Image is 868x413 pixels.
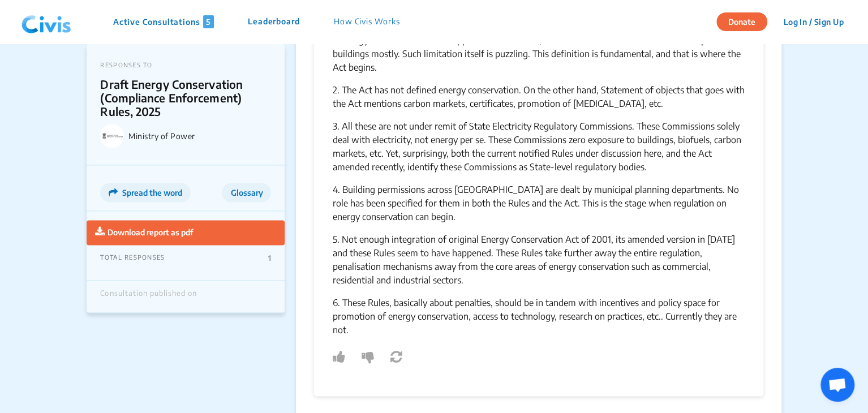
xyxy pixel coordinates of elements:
[100,289,197,304] div: Consultation published on
[100,124,124,148] img: Ministry of Power logo
[203,15,214,28] span: 5
[100,253,165,263] p: TOTAL RESPONSES
[128,131,271,141] p: Ministry of Power
[100,78,254,118] p: Draft Energy Conservation (Compliance Enforcement) Rules, 2025
[222,183,271,202] button: Glossary
[17,5,76,39] img: navlogo.png
[716,12,767,31] button: Donate
[87,220,285,245] button: Download report as pdf
[332,83,745,110] p: 2. The Act has not defined energy conservation. On the other hand, Statement of objects that goes...
[332,33,745,74] p: 1. Energy conservation should applied across sectors, and all economic activities. But this Act p...
[100,61,271,68] p: RESPONSES TO
[122,188,182,197] span: Spread the word
[108,227,193,237] span: Download report as pdf
[100,183,191,202] button: Spread the word
[716,15,776,27] a: Donate
[334,15,400,28] p: How Civis Works
[113,15,214,28] p: Active Consultations
[332,296,745,337] p: 6. These Rules, basically about penalties, should be in tandem with incentives and policy space f...
[332,183,745,223] p: 4. Building permissions across [GEOGRAPHIC_DATA] are dealt by municipal planning departments. No ...
[332,233,745,287] p: 5. Not enough integration of original Energy Conservation Act of 2001, its amended version in [DA...
[332,119,745,174] p: 3. All these are not under remit of State Electricity Regulatory Commissions. These Commissions s...
[248,15,300,28] p: Leaderboard
[230,188,263,197] span: Glossary
[268,253,271,263] p: 1
[776,13,851,31] button: Log In / Sign Up
[820,368,854,402] a: Open chat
